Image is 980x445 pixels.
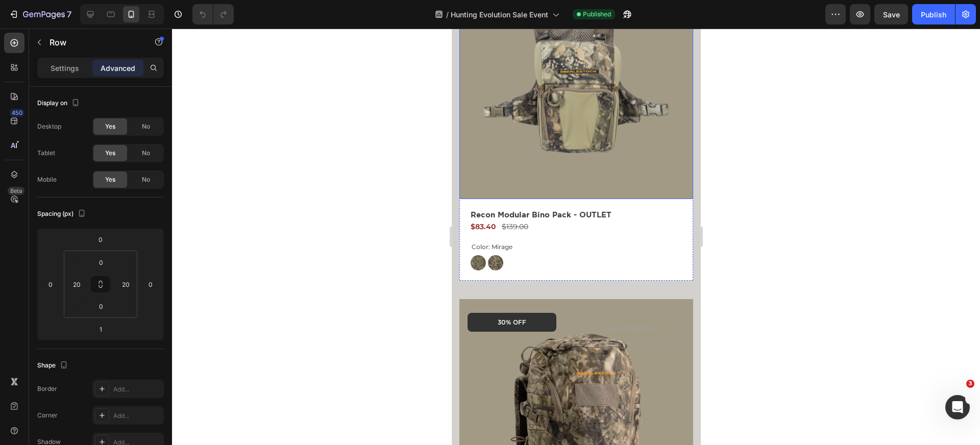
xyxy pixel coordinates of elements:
p: 7 [67,8,71,20]
span: / [446,9,449,20]
span: Published [583,10,611,19]
div: Corner [37,411,58,420]
input: 0px [91,299,111,314]
div: Add... [113,411,161,421]
input: l [90,322,111,337]
button: 7 [4,4,76,24]
div: Shape [37,359,70,373]
div: Display on [37,96,82,110]
span: 3 [966,380,974,388]
input: 0px [91,255,111,270]
div: Border [37,384,57,393]
span: No [142,149,150,158]
div: $83.40 [17,192,45,205]
div: Publish [921,9,946,20]
span: 30% OFF [45,291,74,297]
button: Save [874,4,908,24]
input: 20px [118,277,133,292]
iframe: Intercom live chat [945,395,970,419]
div: Add... [113,385,161,394]
p: Settings [51,63,79,73]
a: Recon Modular Bino Pack - OUTLET [17,181,236,192]
span: Hunting Evolution Sale Event [451,9,548,20]
span: Yes [105,149,115,158]
div: $139.00 [48,192,77,205]
span: No [142,175,150,184]
span: Save [883,10,900,19]
input: 0 [143,277,158,292]
input: 0 [90,232,111,247]
p: Row [50,36,136,48]
div: Drop element here [150,295,204,304]
input: 20px [69,277,84,292]
iframe: Design area [452,29,700,445]
input: 0 [43,277,58,292]
span: Yes [105,122,115,131]
div: 450 [10,109,24,117]
div: Desktop [37,122,61,131]
div: Mobile [37,175,57,184]
div: Tablet [37,149,55,158]
div: Beta [8,187,24,195]
span: Yes [105,175,115,184]
div: Spacing (px) [37,207,88,221]
div: Undo/Redo [192,4,234,24]
button: Publish [912,4,955,24]
span: No [142,122,150,131]
legend: Color: Mirage [18,213,61,224]
p: Advanced [101,63,135,73]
